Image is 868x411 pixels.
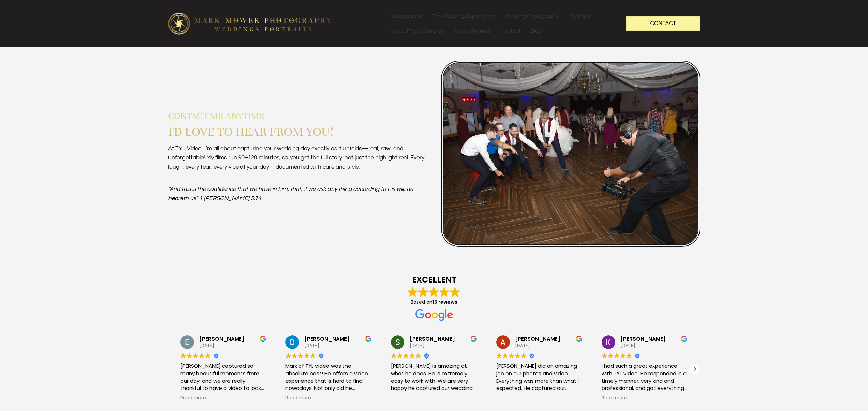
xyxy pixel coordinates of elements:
[298,353,304,359] img: Google
[428,9,499,24] a: The Wedding Experience
[470,335,477,342] img: Google
[386,9,613,39] nav: Menu
[260,335,266,342] img: Google
[509,353,514,359] img: Google
[205,353,211,359] img: Google
[408,287,418,297] img: Google
[285,353,291,359] img: Google
[409,353,415,359] img: Google
[449,24,496,39] a: Senior Pictures
[690,364,700,374] div: Next review
[180,335,194,349] img: Elizabeth Lengyel profile picture
[410,342,477,349] div: [DATE]
[620,335,688,342] div: [PERSON_NAME]
[496,353,502,359] img: Google
[521,353,527,359] img: Google
[199,335,267,342] div: [PERSON_NAME]
[499,9,564,24] a: Wedding Photography
[391,335,404,349] img: Sean Evancho profile picture
[180,353,186,359] img: Google
[564,9,595,24] a: Portraits
[386,9,427,24] a: Videography
[515,335,583,342] div: [PERSON_NAME]
[429,287,439,297] img: Google
[292,353,297,359] img: Google
[285,335,299,349] img: Dana Mandarino profile picture
[415,353,421,359] img: Google
[602,395,627,401] span: Read more
[602,362,688,392] div: I had such a great experience with TYL Video. He responded in a timely manner, very kind and prof...
[608,353,614,359] img: Google
[168,123,333,141] span: I'd love to hear from you!
[411,299,457,306] span: Based on
[168,109,264,123] span: Contact me anytime
[199,342,267,349] div: [DATE]
[304,353,310,359] img: Google
[310,353,316,359] img: Google
[418,287,428,297] img: Google
[304,342,372,349] div: [DATE]
[450,287,460,297] img: Google
[602,335,615,349] img: Kirsten Moore profile picture
[168,144,427,172] p: At TYL Video, I’m all about capturing your wedding day exactly as it unfolds—real, raw, and unfor...
[397,353,403,359] img: Google
[626,353,632,359] img: Google
[180,362,267,392] div: [PERSON_NAME] captured so many beautiful moments from our day, and we are really thankful to have...
[199,353,205,359] img: Google
[403,353,409,359] img: Google
[620,353,626,359] img: Google
[650,20,676,26] span: Contact
[502,353,508,359] img: Google
[415,309,453,321] img: Google
[526,24,546,39] a: Blog
[365,335,372,342] img: Google
[515,353,520,359] img: Google
[496,335,510,349] img: Andrea Wagner profile picture
[432,299,457,305] strong: 15 reviews
[602,353,607,359] img: Google
[180,395,206,401] span: Read more
[386,24,449,39] a: Video/Photo Samples
[193,353,198,359] img: Google
[614,353,620,359] img: Google
[681,335,688,342] img: Google
[576,335,583,342] img: Google
[515,342,583,349] div: [DATE]
[626,16,700,30] a: Contact
[410,335,477,342] div: [PERSON_NAME]
[187,353,192,359] img: Google
[304,335,372,342] div: [PERSON_NAME]
[439,287,450,297] img: Google
[168,13,332,34] img: logo-edit1
[391,362,477,392] div: [PERSON_NAME] is amazing at what he does. He is extremely easy to work with. We are very happy he...
[168,274,700,286] strong: EXCELLENT
[391,353,397,359] img: Google
[285,395,311,401] span: Read more
[441,61,700,247] img: Mark Mower
[168,186,413,201] em: "And this is the confidence that we have in him, that, if we ask any thing according to his will,...
[496,24,525,39] a: Contact
[496,362,583,392] div: [PERSON_NAME] did an amazing job on our photos and video. Everything was more than what I expecte...
[620,342,688,349] div: [DATE]
[285,362,372,392] div: Mark of TYL Video was the absolute best! He offers a video experience that is hard to find nowada...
